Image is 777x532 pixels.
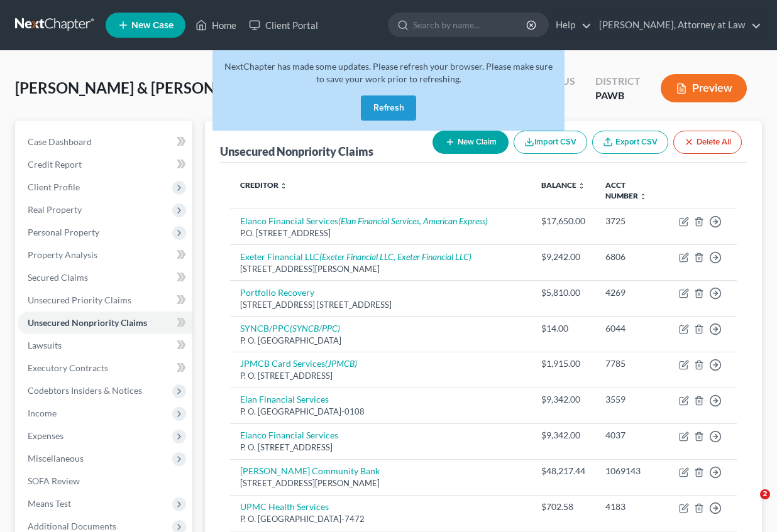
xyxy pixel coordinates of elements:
[28,430,63,441] span: Expenses
[28,317,147,328] span: Unsecured Nonpriority Claims
[514,131,587,154] button: Import CSV
[240,180,287,190] a: Creditor unfold_more
[18,153,192,176] a: Credit Report
[541,357,585,370] div: $1,915.00
[673,131,742,154] button: Delete All
[28,227,99,237] span: Personal Property
[605,465,659,477] div: 1069143
[240,323,340,334] a: SYNCB/PPC(SYNCB/PPC)
[240,251,471,262] a: Exeter Financial LLC(Exeter Financial LLC, Exeter Financial LLC)
[760,489,770,499] span: 2
[28,475,80,486] span: SOFA Review
[131,21,174,30] span: New Case
[189,14,243,36] a: Home
[240,299,521,311] div: [STREET_ADDRESS] [STREET_ADDRESS]
[319,251,471,262] i: (Exeter Financial LLC, Exeter Financial LLC)
[240,501,329,512] a: UPMC Health Services
[661,74,747,102] button: Preview
[541,501,585,513] div: $702.58
[413,13,528,36] input: Search by name...
[605,501,659,513] div: 4183
[18,312,192,334] a: Unsecured Nonpriority Claims
[592,131,668,154] a: Export CSV
[28,498,71,509] span: Means Test
[541,215,585,227] div: $17,650.00
[605,393,659,406] div: 3559
[325,358,357,369] i: (JPMCB)
[361,95,416,121] button: Refresh
[28,204,82,215] span: Real Property
[595,89,641,103] div: PAWB
[28,408,57,418] span: Income
[15,79,270,97] span: [PERSON_NAME] & [PERSON_NAME]
[243,14,324,36] a: Client Portal
[240,263,521,275] div: [STREET_ADDRESS][PERSON_NAME]
[734,489,764,519] iframe: Intercom live chat
[541,286,585,299] div: $5,810.00
[605,180,647,200] a: Acct Number unfold_more
[605,286,659,299] div: 4269
[28,385,142,396] span: Codebtors Insiders & Notices
[240,394,329,404] a: Elan Financial Services
[28,159,82,170] span: Credit Report
[28,453,84,464] span: Miscellaneous
[240,227,521,239] div: P.O. [STREET_ADDRESS]
[433,131,509,154] button: New Claim
[18,131,192,153] a: Case Dashboard
[240,477,521,489] div: [STREET_ADDRESS][PERSON_NAME]
[541,429,585,442] div: $9,342.00
[18,289,192,312] a: Unsecured Priority Claims
[541,393,585,406] div: $9,342.00
[240,370,521,382] div: P. O. [STREET_ADDRESS]
[578,182,585,190] i: unfold_more
[280,182,287,190] i: unfold_more
[240,358,357,369] a: JPMCB Card Services(JPMCB)
[605,357,659,370] div: 7785
[224,61,553,84] span: NextChapter has made some updates. Please refresh your browser. Please make sure to save your wor...
[240,430,338,440] a: Elanco Financial Services
[240,513,521,525] div: P. O. [GEOGRAPHIC_DATA]-7472
[541,251,585,263] div: $9,242.00
[28,362,108,373] span: Executory Contracts
[18,470,192,492] a: SOFA Review
[18,266,192,289] a: Secured Claims
[18,244,192,266] a: Property Analysis
[240,406,521,418] div: P. O. [GEOGRAPHIC_DATA]-0108
[595,74,641,89] div: District
[605,251,659,263] div: 6806
[541,465,585,477] div: $48,217.44
[605,429,659,442] div: 4037
[18,357,192,379] a: Executory Contracts
[28,272,88,283] span: Secured Claims
[541,180,585,190] a: Balance unfold_more
[220,144,373,159] div: Unsecured Nonpriority Claims
[240,442,521,453] div: P. O. [STREET_ADDRESS]
[28,249,97,260] span: Property Analysis
[240,465,380,476] a: [PERSON_NAME] Community Bank
[338,215,488,226] i: (Elan Financial Services, American Express)
[240,215,488,226] a: Elanco Financial Services(Elan Financial Services, American Express)
[28,136,92,147] span: Case Dashboard
[605,322,659,335] div: 6044
[240,287,314,298] a: Portfolio Recovery
[240,335,521,347] div: P. O. [GEOGRAPHIC_DATA]
[549,14,592,36] a: Help
[290,323,340,334] i: (SYNCB/PPC)
[639,193,647,200] i: unfold_more
[541,322,585,335] div: $14.00
[605,215,659,227] div: 3725
[28,295,131,305] span: Unsecured Priority Claims
[593,14,761,36] a: [PERSON_NAME], Attorney at Law
[28,182,80,192] span: Client Profile
[28,521,116,531] span: Additional Documents
[18,334,192,357] a: Lawsuits
[28,340,62,350] span: Lawsuits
